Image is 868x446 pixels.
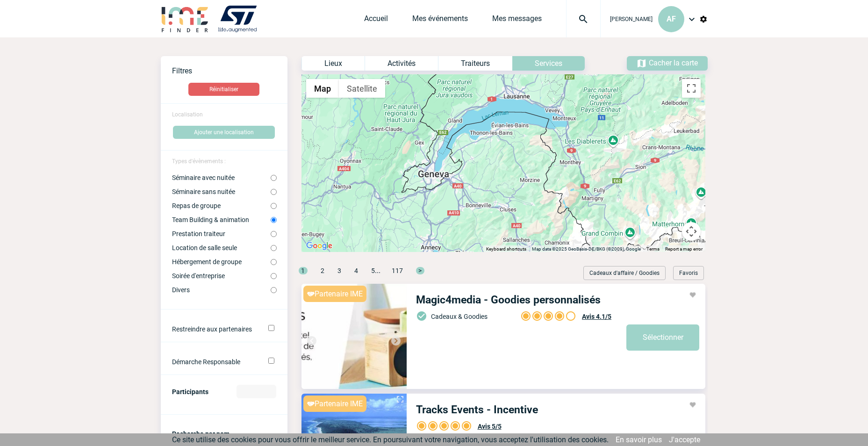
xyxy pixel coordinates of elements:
[580,266,669,280] div: Filtrer sur Cadeaux d'affaire / Goodies
[172,111,203,118] span: Localisation
[646,246,660,252] a: Terms
[188,83,259,96] button: Réinitialiser
[172,230,271,237] label: Prestation traiteur
[172,272,271,280] label: Soirée d'entreprise
[172,358,256,366] label: Démarche Responsable
[172,258,271,266] label: Hébergement de groupe
[306,79,339,98] button: Show street map
[172,286,271,294] label: Divers
[299,267,308,274] span: 1
[337,267,341,274] span: 3
[172,435,609,444] span: Ce site utilise des cookies pour vous offrir le meilleur service. En poursuivant votre navigation...
[172,388,208,396] label: Participants
[416,310,427,322] img: check-circle-24-px-b.png
[649,58,698,67] span: Cacher la carte
[626,324,699,351] a: Sélectionner
[616,435,662,444] a: En savoir plus
[665,246,703,252] a: Report a map error
[532,246,641,252] span: Map data ©2025 GeoBasis-DE/BKG (©2009), Google
[673,266,704,280] div: Favoris
[268,325,274,331] input: Ne filtrer que sur les établissements ayant un partenariat avec IME
[301,284,407,389] img: 1.jpg
[354,267,358,274] span: 4
[412,14,468,27] a: Mes événements
[582,313,611,320] span: Avis 4.1/5
[173,126,275,139] button: Ajouter une localisation
[486,246,526,252] button: Keyboard shortcuts
[172,158,226,165] span: Types d'évènements :
[364,14,388,27] a: Accueil
[304,240,335,252] img: Google
[172,430,230,438] label: Recherche par nom
[416,403,538,416] a: Tracks Events - Incentive
[682,79,701,98] button: Toggle fullscreen view
[301,56,365,71] div: Lieux
[172,216,271,223] label: Team Building & animation
[365,56,438,71] div: Activités
[268,358,274,364] input: Démarche Responsable
[610,16,653,22] span: [PERSON_NAME]
[669,435,700,444] a: J'accepte
[416,267,424,274] span: >
[303,396,366,412] div: Partenaire IME
[689,401,696,409] img: Ajouter aux favoris
[583,266,666,280] div: Cadeaux d'affaire / Goodies
[172,325,256,333] label: Ne filtrer que sur les établissements ayant un partenariat avec IME
[307,402,315,406] img: partnaire IME
[416,294,601,306] a: Magic4media - Goodies personnalisés
[303,286,366,302] div: Partenaire IME
[492,14,542,27] a: Mes messages
[161,6,209,32] img: IME-Finder
[172,174,271,181] label: Séminaire avec nuitée
[682,222,701,241] button: Map camera controls
[172,66,287,75] p: Filtres
[307,292,315,296] img: partnaire IME
[689,291,696,299] img: Ajouter aux favoris
[172,244,271,252] label: Location de salle seule
[438,56,512,71] div: Traiteurs
[478,423,502,430] span: Avis 5/5
[321,267,324,274] span: 2
[161,83,287,96] a: Réinitialiser
[667,14,676,23] span: AF
[512,56,585,71] div: Services
[287,266,424,284] div: ...
[392,267,403,274] span: 117
[172,202,271,209] label: Repas de groupe
[339,79,385,98] button: Show satellite imagery
[431,313,488,320] span: Cadeaux & Goodies
[371,267,375,274] span: 5
[304,240,335,252] a: Open this area in Google Maps (opens a new window)
[172,188,271,195] label: Séminaire sans nuitée
[669,266,708,280] div: Filtrer selon vos favoris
